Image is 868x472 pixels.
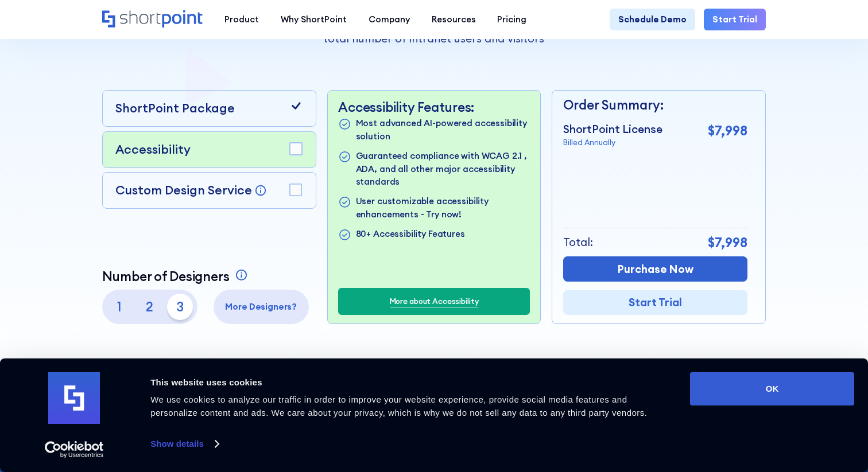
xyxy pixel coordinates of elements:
[563,95,747,115] p: Order Summary:
[421,9,487,30] a: Resources
[390,296,479,307] a: More about Accessibility
[356,195,530,221] p: User customizable accessibility enhancements - Try now!
[150,395,647,418] span: We use cookies to analyze our traffic in order to improve your website experience, provide social...
[48,372,100,424] img: logo
[563,234,593,250] p: Total:
[102,268,250,284] a: Number of Designers
[563,137,662,149] p: Billed Annually
[24,441,125,458] a: Usercentrics Cookiebot - opens in a new window
[432,13,476,26] div: Resources
[167,294,193,319] p: 3
[102,268,230,284] p: Number of Designers
[708,121,747,141] p: $7,998
[115,99,235,118] p: ShortPoint Package
[270,9,358,30] a: Why ShortPoint
[106,294,132,319] p: 1
[610,9,695,30] a: Schedule Demo
[356,228,465,242] p: 80+ Accessibility Features
[369,13,410,26] div: Company
[115,141,191,159] p: Accessibility
[563,121,662,137] p: ShortPoint License
[690,372,854,405] button: OK
[224,13,259,26] div: Product
[338,99,529,115] p: Accessibility Features:
[704,9,766,30] a: Start Trial
[486,9,537,30] a: Pricing
[563,256,747,281] a: Purchase Now
[358,9,421,30] a: Company
[281,13,347,26] div: Why ShortPoint
[356,150,530,189] p: Guaranteed compliance with WCAG 2.1 , ADA, and all other major accessibility standards
[356,117,530,143] p: Most advanced AI-powered accessibility solution
[708,233,747,252] p: $7,998
[137,294,162,319] p: 2
[102,10,203,29] a: Home
[150,376,664,389] div: This website uses cookies
[497,13,526,26] div: Pricing
[218,301,304,314] p: More Designers?
[563,290,747,315] a: Start Trial
[150,435,218,453] a: Show details
[115,182,252,198] p: Custom Design Service
[214,9,270,30] a: Product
